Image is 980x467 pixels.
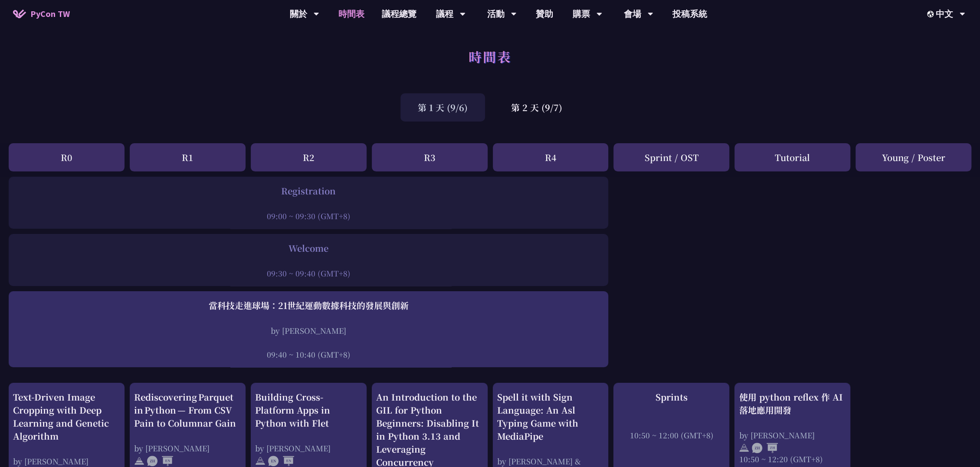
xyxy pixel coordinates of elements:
[739,454,846,464] div: 10:50 ~ 12:20 (GMT+8)
[251,143,367,171] div: R2
[13,391,120,443] div: Text-Driven Image Cropping with Deep Learning and Genetic Algorithm
[618,430,725,441] div: 10:50 ~ 12:00 (GMT+8)
[13,210,604,221] div: 09:00 ~ 09:30 (GMT+8)
[927,11,936,17] img: Locale Icon
[13,349,604,360] div: 09:40 ~ 10:40 (GMT+8)
[13,10,26,18] img: Home icon of PyCon TW 2025
[13,299,604,312] div: 當科技走進球場：21世紀運動數據科技的發展與創新
[613,143,729,171] div: Sprint / OST
[497,391,604,443] div: Spell it with Sign Language: An Asl Typing Game with MediaPipe
[13,299,604,360] a: 當科技走進球場：21世紀運動數據科技的發展與創新 by [PERSON_NAME] 09:40 ~ 10:40 (GMT+8)
[13,268,604,279] div: 09:30 ~ 09:40 (GMT+8)
[255,456,265,466] img: svg+xml;base64,PHN2ZyB4bWxucz0iaHR0cDovL3d3dy53My5vcmcvMjAwMC9zdmciIHdpZHRoPSIyNCIgaGVpZ2h0PSIyNC...
[739,443,749,453] img: svg+xml;base64,PHN2ZyB4bWxucz0iaHR0cDovL3d3dy53My5vcmcvMjAwMC9zdmciIHdpZHRoPSIyNCIgaGVpZ2h0PSIyNC...
[13,242,604,255] div: Welcome
[130,143,246,171] div: R1
[739,430,846,441] div: by [PERSON_NAME]
[739,391,846,464] a: 使用 python reflex 作 AI 落地應用開發 by [PERSON_NAME] 10:50 ~ 12:20 (GMT+8)
[13,184,604,197] div: Registration
[494,93,580,122] div: 第 2 天 (9/7)
[13,456,120,467] div: by [PERSON_NAME]
[372,143,488,171] div: R3
[618,391,725,404] div: Sprints
[134,443,241,454] div: by [PERSON_NAME]
[30,7,70,20] span: PyCon TW
[255,443,362,454] div: by [PERSON_NAME]
[13,325,604,336] div: by [PERSON_NAME]
[400,93,485,122] div: 第 1 天 (9/6)
[9,143,125,171] div: R0
[752,443,778,453] img: ZHZH.38617ef.svg
[268,456,294,466] img: ENEN.5a408d1.svg
[855,143,971,171] div: Young / Poster
[493,143,609,171] div: R4
[734,143,850,171] div: Tutorial
[134,456,144,466] img: svg+xml;base64,PHN2ZyB4bWxucz0iaHR0cDovL3d3dy53My5vcmcvMjAwMC9zdmciIHdpZHRoPSIyNCIgaGVpZ2h0PSIyNC...
[469,43,511,69] h1: 時間表
[739,391,846,417] div: 使用 python reflex 作 AI 落地應用開發
[134,391,241,430] div: Rediscovering Parquet in Python — From CSV Pain to Columnar Gain
[255,391,362,430] div: Building Cross-Platform Apps in Python with Flet
[4,3,79,25] a: PyCon TW
[147,456,173,466] img: ZHEN.371966e.svg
